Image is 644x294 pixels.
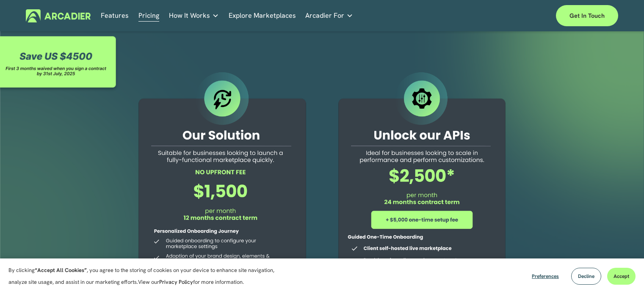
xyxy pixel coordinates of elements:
[578,273,594,280] span: Decline
[138,9,159,22] a: Pricing
[305,9,353,22] a: folder dropdown
[159,278,193,286] a: Privacy Policy
[229,9,296,22] a: Explore Marketplaces
[35,267,87,274] strong: “Accept All Cookies”
[571,268,601,285] button: Decline
[8,264,284,288] p: By clicking , you agree to the storing of cookies on your device to enhance site navigation, anal...
[305,10,344,22] span: Arcadier For
[169,9,219,22] a: folder dropdown
[614,273,629,280] span: Accept
[525,268,565,285] button: Preferences
[169,10,210,22] span: How It Works
[26,9,91,22] img: Arcadier
[607,268,636,285] button: Accept
[101,9,129,22] a: Features
[532,273,559,280] span: Preferences
[556,5,618,26] a: Get in touch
